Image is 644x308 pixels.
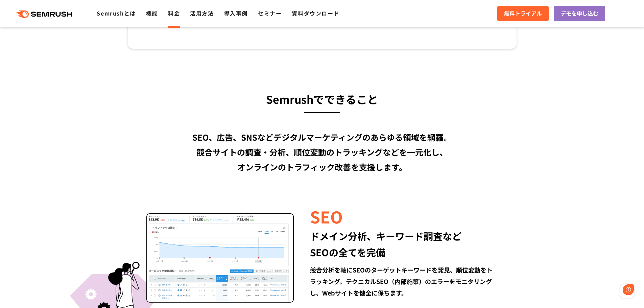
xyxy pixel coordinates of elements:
[97,9,136,17] a: Semrushとは
[292,9,339,17] a: 資料ダウンロード
[554,6,605,21] a: デモを申し込む
[190,9,214,17] a: 活用方法
[258,9,282,17] a: セミナー
[497,6,549,21] a: 無料トライアル
[168,9,180,17] a: 料金
[310,264,498,299] div: 競合分析を軸にSEOのターゲットキーワードを発見、順位変動をトラッキング。テクニカルSEO（内部施策）のエラーをモニタリングし、Webサイトを健全に保ちます。
[560,9,598,18] span: デモを申し込む
[310,228,498,260] div: ドメイン分析、キーワード調査など SEOの全てを完備
[146,9,158,17] a: 機能
[128,130,517,174] div: SEO、広告、SNSなどデジタルマーケティングのあらゆる領域を網羅。 競合サイトの調査・分析、順位変動のトラッキングなどを一元化し、 オンラインのトラフィック改善を支援します。
[128,90,517,108] h3: Semrushでできること
[504,9,542,18] span: 無料トライアル
[584,282,637,301] iframe: Help widget launcher
[224,9,248,17] a: 導入事例
[310,205,498,228] div: SEO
